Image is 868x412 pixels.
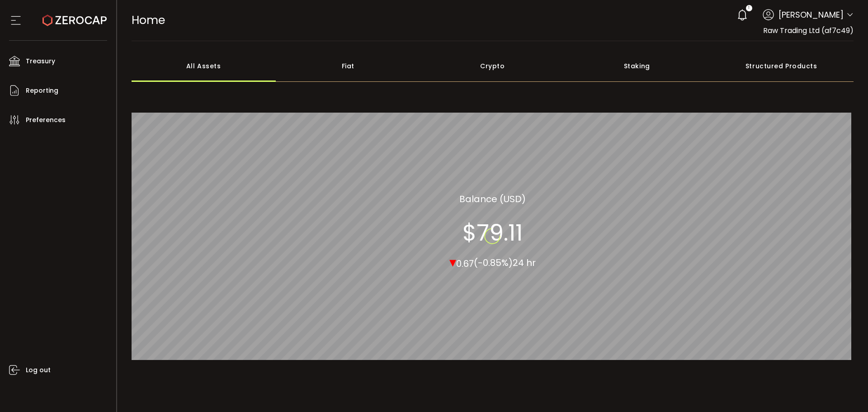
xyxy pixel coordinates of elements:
div: All Assets [132,50,276,82]
span: [PERSON_NAME] [778,9,844,21]
iframe: Chat Widget [823,369,868,412]
span: Preferences [26,114,66,127]
span: 1 [748,5,750,11]
div: Fiat [276,50,420,82]
span: Treasury [26,55,55,68]
div: Structured Products [709,50,854,82]
span: Log out [26,364,51,377]
div: Staking [565,50,709,82]
span: Home [132,12,165,28]
span: Raw Trading Ltd (af7c49) [763,25,854,36]
div: Crypto [420,50,565,82]
span: Reporting [26,84,58,97]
